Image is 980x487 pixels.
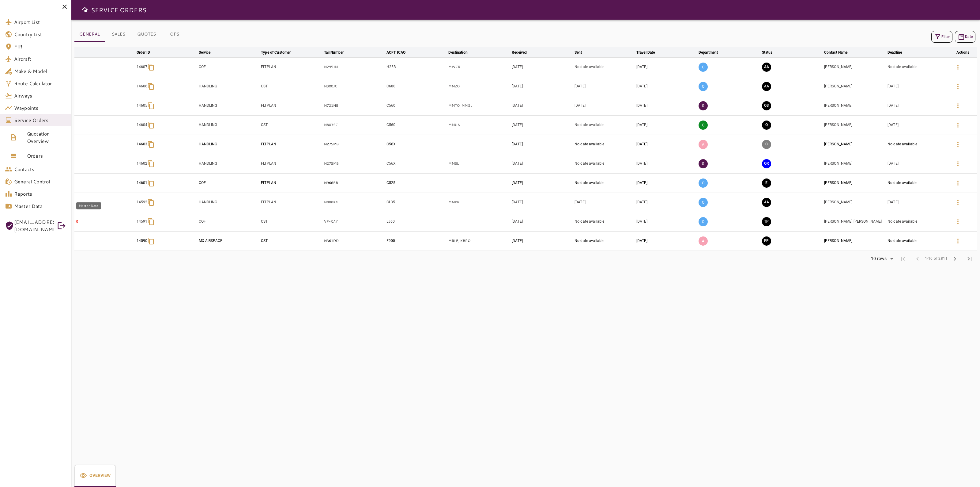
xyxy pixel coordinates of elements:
button: AWAITING ASSIGNMENT [762,82,771,91]
td: [DATE] [635,231,697,251]
td: [DATE] [511,135,573,154]
td: [PERSON_NAME] [823,135,886,154]
td: [DATE] [635,173,697,193]
td: C56X [385,135,447,154]
p: N300JC [324,84,384,89]
td: No date available [886,57,949,77]
span: Orders [27,152,66,159]
td: COF [198,173,260,193]
p: 14592 [137,200,148,205]
td: FLTPLAN [260,173,322,193]
td: No date available [573,115,635,135]
button: EXECUTION [762,178,771,188]
td: [PERSON_NAME] [823,231,886,251]
span: chevron_right [951,255,959,263]
span: [EMAIL_ADDRESS][DOMAIN_NAME] [14,218,54,233]
span: Destination [448,49,475,56]
button: Date [955,31,975,43]
td: [DATE] [511,212,573,231]
td: [DATE] [635,115,697,135]
td: [DATE] [511,173,573,193]
p: N888KG [324,200,384,205]
span: Airport List [14,18,66,26]
div: Destination [448,49,467,56]
p: 14591 [137,219,148,224]
span: General Control [14,178,66,185]
button: QUOTE REQUESTED [762,159,771,168]
h6: SERVICE ORDERS [91,5,146,15]
span: Contacts [14,166,66,173]
div: basic tabs example [74,27,188,42]
td: [DATE] [635,135,697,154]
span: Contact Name [824,49,856,56]
td: [PERSON_NAME] [PERSON_NAME] [823,212,886,231]
p: MMSL [448,161,509,166]
button: QUOTES [132,27,161,42]
button: Details [951,156,965,171]
button: AWAITING ASSIGNMENT [762,63,771,72]
div: Received [512,49,527,56]
button: Details [951,214,965,229]
p: S [699,101,708,110]
td: FLTPLAN [260,96,322,115]
td: [DATE] [635,212,697,231]
td: [DATE] [886,115,949,135]
td: No date available [573,57,635,77]
span: FIR [14,43,66,50]
span: Quotation Overview [27,130,66,145]
p: MMTO, MMGL [448,103,509,108]
p: MMPR [448,200,509,205]
td: CST [260,212,322,231]
td: [DATE] [511,193,573,212]
p: N966BB [324,180,384,186]
span: Last Page [962,251,977,266]
button: TRIP PREPARATION [762,217,771,226]
td: [DATE] [511,154,573,173]
p: 14607 [137,64,148,70]
td: F900 [385,231,447,251]
p: N803SC [324,122,384,128]
p: O [699,198,708,207]
p: MMZO [448,84,509,89]
div: Order ID [137,49,150,56]
td: [DATE] [886,77,949,96]
td: [DATE] [573,96,635,115]
span: Type of Customer [261,49,299,56]
td: COF [198,57,260,77]
span: Next Page [948,251,962,266]
td: HANDLING [198,135,260,154]
td: No date available [573,212,635,231]
td: CL35 [385,193,447,212]
div: Travel Date [636,49,655,56]
p: 14603 [137,142,148,147]
td: FLTPLAN [260,57,322,77]
span: Received [512,49,535,56]
td: FLTPLAN [260,193,322,212]
td: C525 [385,173,447,193]
p: A [699,140,708,149]
p: 14606 [137,84,148,89]
td: [DATE] [511,115,573,135]
td: [PERSON_NAME] [823,96,886,115]
p: 14590 [137,238,148,243]
span: Waypoints [14,104,66,112]
td: No date available [886,173,949,193]
span: Department [699,49,726,56]
button: Details [951,137,965,152]
button: Details [951,118,965,132]
p: N275MB [324,161,384,166]
td: LJ60 [385,212,447,231]
div: Service [199,49,211,56]
button: FINAL PREPARATION [762,236,771,246]
div: 10 rows [867,254,895,263]
td: No date available [573,154,635,173]
td: C680 [385,77,447,96]
p: N721NB [324,103,384,108]
div: Status [762,49,773,56]
p: MRLB, KBRO [448,238,509,243]
span: last_page [966,255,973,263]
button: Details [951,98,965,113]
span: Make & Model [14,67,66,75]
td: [DATE] [511,96,573,115]
td: [DATE] [886,154,949,173]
